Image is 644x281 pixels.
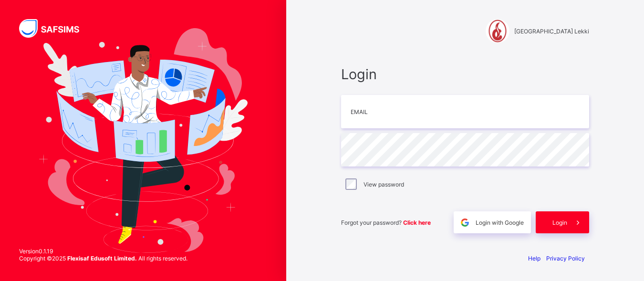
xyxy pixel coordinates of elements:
[552,219,567,226] span: Login
[341,66,589,83] span: Login
[476,219,524,226] span: Login with Google
[67,255,137,262] strong: Flexisaf Edusoft Limited.
[19,19,91,38] img: SAFSIMS Logo
[403,219,431,226] a: Click here
[341,219,431,226] span: Forgot your password?
[19,248,187,255] span: Version 0.1.19
[364,181,404,188] label: View password
[514,28,589,35] span: [GEOGRAPHIC_DATA] Lekki
[459,217,470,228] img: google.396cfc9801f0270233282035f929180a.svg
[19,255,187,262] span: Copyright © 2025 All rights reserved.
[528,255,540,262] a: Help
[39,28,248,253] img: Hero Image
[546,255,585,262] a: Privacy Policy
